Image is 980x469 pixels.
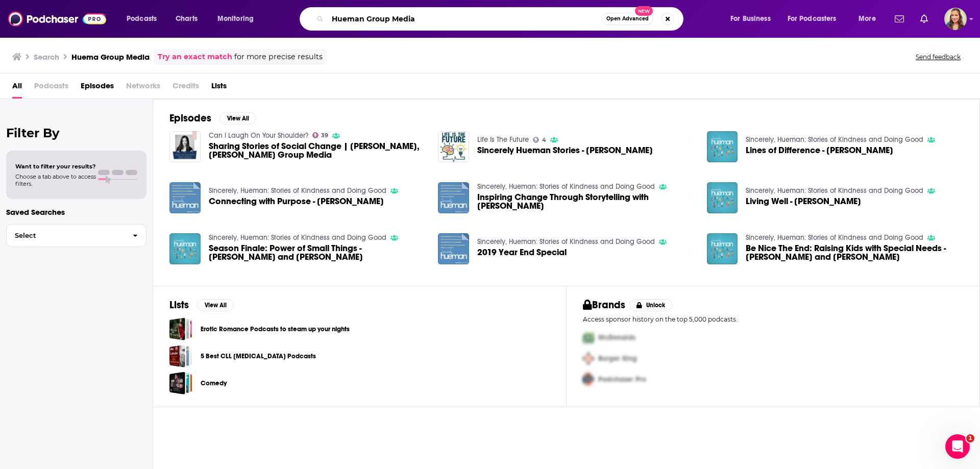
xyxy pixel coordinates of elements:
[234,51,323,63] span: for more precise results
[169,299,189,311] h2: Lists
[746,244,963,261] span: Be Nice The End: Raising Kids with Special Needs - [PERSON_NAME] and [PERSON_NAME]
[6,224,146,247] button: Select
[12,78,22,98] a: All
[851,11,889,27] button: open menu
[197,299,234,311] button: View All
[477,146,653,155] a: Sincerely Hueman Stories - Maverick Aquino
[477,135,529,144] a: Life Is The Future
[438,131,469,162] img: Sincerely Hueman Stories - Maverick Aquino
[309,7,693,31] div: Search podcasts, credits, & more...
[602,13,653,25] button: Open AdvancedNew
[477,182,655,191] a: Sincerely, Hueman: Stories of Kindness and Doing Good
[598,333,635,342] span: McDonalds
[891,10,908,28] a: Show notifications dropdown
[127,12,157,26] span: Podcasts
[169,344,192,367] a: 5 Best CLL Leukemia Podcasts
[8,9,106,29] a: Podchaser - Follow, Share and Rate Podcasts
[629,299,673,311] button: Unlock
[211,78,227,98] a: Lists
[477,146,653,155] span: Sincerely Hueman Stories - [PERSON_NAME]
[209,244,426,261] span: Season Finale: Power of Small Things - [PERSON_NAME] and [PERSON_NAME]
[328,11,602,27] input: Search podcasts, credits, & more...
[707,182,738,213] a: Living Well - Soraya Darabi
[746,233,923,242] a: Sincerely, Hueman: Stories of Kindness and Doing Good
[34,78,68,98] span: Podcasts
[169,131,201,162] img: Sharing Stories of Social Change | Camille Laurente, Hueman Group Media
[583,299,625,311] h2: Brands
[606,16,649,21] span: Open Advanced
[71,52,150,62] h3: Huema Group Media
[477,193,695,210] span: Inspiring Change Through Storytelling with [PERSON_NAME]
[707,233,738,264] img: Be Nice The End: Raising Kids with Special Needs - Carissa Tozzi and Gena Mann
[169,299,234,311] a: ListsView All
[746,186,923,195] a: Sincerely, Hueman: Stories of Kindness and Doing Good
[746,135,923,144] a: Sincerely, Hueman: Stories of Kindness and Doing Good
[746,197,861,206] span: Living Well - [PERSON_NAME]
[477,248,567,257] a: 2019 Year End Special
[598,354,637,363] span: Burger King
[6,126,146,140] h2: Filter By
[945,434,970,459] iframe: Intercom live chat
[438,233,469,264] img: 2019 Year End Special
[169,112,211,125] h2: Episodes
[312,132,329,138] a: 39
[598,375,646,384] span: Podchaser Pro
[913,53,964,61] button: Send feedback
[209,142,426,159] span: Sharing Stories of Social Change | [PERSON_NAME], [PERSON_NAME] Group Media
[169,112,256,125] a: EpisodesView All
[746,146,893,155] span: Lines of Difference - [PERSON_NAME]
[201,378,227,389] a: Comedy
[746,146,893,155] a: Lines of Difference - Michael McKee
[34,52,59,62] h3: Search
[707,131,738,162] img: Lines of Difference - Michael McKee
[169,317,192,340] a: Erotic Romance Podcasts to steam up your nights
[579,369,598,390] img: Third Pro Logo
[7,232,125,239] span: Select
[209,244,426,261] a: Season Finale: Power of Small Things - Emma Yang and Kenton Lee
[173,78,199,98] span: Credits
[746,197,861,206] a: Living Well - Soraya Darabi
[169,372,192,394] a: Comedy
[126,78,160,98] span: Networks
[579,327,598,348] img: First Pro Logo
[321,133,328,138] span: 39
[438,182,469,213] img: Inspiring Change Through Storytelling with Holly Gordon
[583,315,963,323] p: Access sponsor history on the top 5,000 podcasts.
[746,244,963,261] a: Be Nice The End: Raising Kids with Special Needs - Carissa Tozzi and Gena Mann
[15,163,96,170] span: Want to filter your results?
[579,348,598,369] img: Second Pro Logo
[542,138,546,142] span: 4
[81,78,114,98] a: Episodes
[209,142,426,159] a: Sharing Stories of Social Change | Camille Laurente, Hueman Group Media
[15,173,96,187] span: Choose a tab above to access filters.
[209,197,384,206] a: Connecting with Purpose - Susan McPherson
[209,197,384,206] span: Connecting with Purpose - [PERSON_NAME]
[944,8,967,30] span: Logged in as adriana.guzman
[730,12,771,26] span: For Business
[219,112,256,125] button: View All
[944,8,967,30] img: User Profile
[788,12,837,26] span: For Podcasters
[169,233,201,264] img: Season Finale: Power of Small Things - Emma Yang and Kenton Lee
[477,237,655,246] a: Sincerely, Hueman: Stories of Kindness and Doing Good
[944,8,967,30] button: Show profile menu
[916,10,932,28] a: Show notifications dropdown
[158,51,232,63] a: Try an exact match
[217,12,254,26] span: Monitoring
[533,137,546,143] a: 4
[477,193,695,210] a: Inspiring Change Through Storytelling with Holly Gordon
[169,182,201,213] img: Connecting with Purpose - Susan McPherson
